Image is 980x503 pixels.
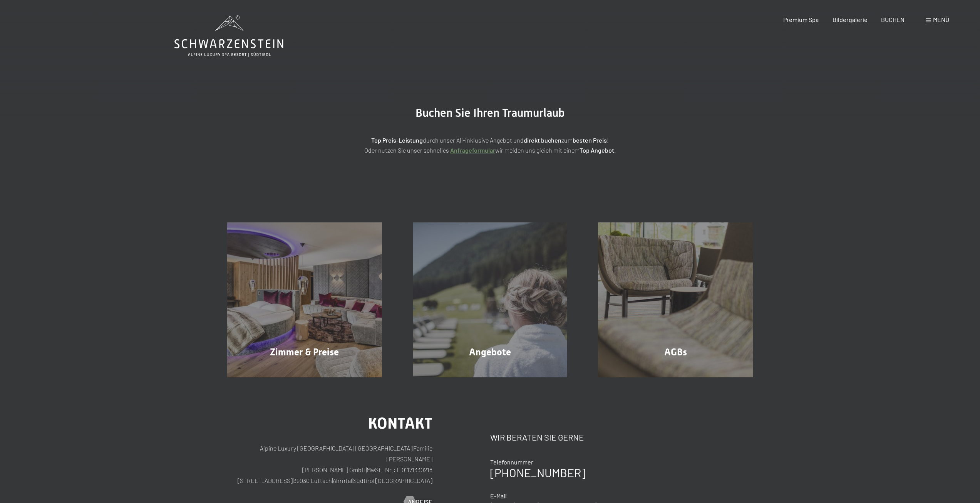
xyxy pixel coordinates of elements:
a: [PHONE_NUMBER] [490,466,585,479]
strong: direkt buchen [524,136,561,144]
p: durch unser All-inklusive Angebot und zum ! Oder nutzen Sie unser schnelles wir melden uns gleich... [298,135,683,155]
span: | [412,444,413,452]
span: AGBs [664,347,687,358]
span: Wir beraten Sie gerne [490,432,584,442]
a: Buchung Zimmer & Preise [212,222,397,377]
a: Bildergalerie [833,16,868,23]
strong: besten Preis [573,136,607,144]
strong: Top Preis-Leistung [371,136,423,144]
span: Telefonnummer [490,458,533,466]
span: E-Mail [490,492,507,500]
p: Alpine Luxury [GEOGRAPHIC_DATA] [GEOGRAPHIC_DATA] Familie [PERSON_NAME] [PERSON_NAME] GmbH MwSt.-... [227,443,432,486]
span: | [366,466,367,473]
span: Menü [933,16,949,23]
a: BUCHEN [881,16,905,23]
a: Premium Spa [783,16,819,23]
span: Zimmer & Preise [270,347,339,358]
span: Buchen Sie Ihren Traumurlaub [415,106,565,119]
span: | [332,477,333,484]
span: | [293,477,293,484]
a: Buchung AGBs [583,222,768,377]
a: Buchung Angebote [397,222,583,377]
span: | [352,477,353,484]
span: Angebote [469,347,511,358]
span: | [375,477,375,484]
a: Anfrageformular [450,146,495,154]
span: Kontakt [368,414,432,432]
strong: Top Angebot. [580,146,616,154]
